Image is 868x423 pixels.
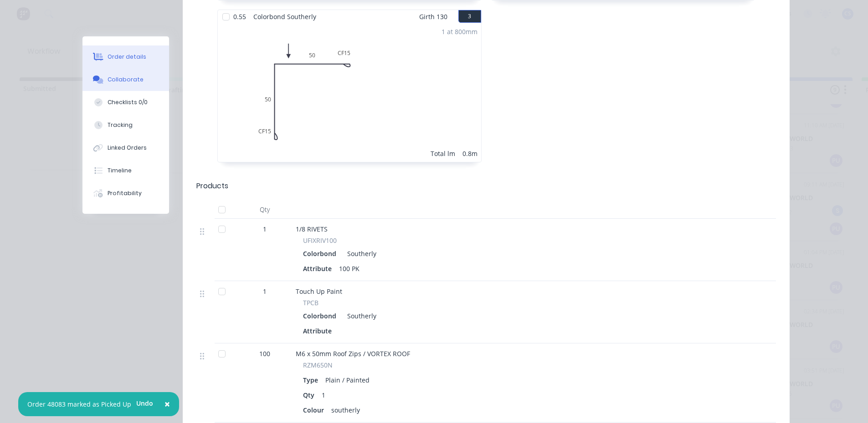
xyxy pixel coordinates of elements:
[237,201,292,219] div: Qty
[27,399,131,409] div: Order 48083 marked as Picked Up
[431,149,455,158] div: Total lm
[328,403,364,417] div: southerly
[108,166,132,175] div: Timeline
[303,360,333,370] span: RZM650N
[108,76,144,84] div: Collaborate
[318,388,329,402] div: 1
[303,388,318,402] div: Qty
[230,10,250,23] span: 0.55
[303,247,340,260] div: Colorbond
[419,10,447,23] span: Girth 130
[108,121,133,129] div: Tracking
[250,10,320,23] span: Colorbond Southerly
[108,189,142,197] div: Profitability
[108,53,146,61] div: Order details
[303,298,318,307] span: TPCB
[462,149,478,158] div: 0.8m
[303,262,335,275] div: Attribute
[82,182,169,205] button: Profitability
[458,10,481,23] button: 3
[82,136,169,159] button: Linked Orders
[108,98,148,106] div: Checklists 0/0
[303,324,335,337] div: Attribute
[82,68,169,91] button: Collaborate
[442,27,478,36] div: 1 at 800mm
[82,114,169,136] button: Tracking
[82,91,169,114] button: Checklists 0/0
[218,23,481,162] div: 0CF1550CF15501 at 800mmTotal lm0.8m
[263,287,267,296] span: 1
[155,393,179,415] button: Close
[303,373,322,387] div: Type
[303,403,328,417] div: Colour
[296,225,328,233] span: 1/8 RIVETS
[322,373,373,387] div: Plain / Painted
[344,247,376,260] div: Southerly
[259,349,270,358] span: 100
[303,309,340,322] div: Colorbond
[296,287,342,296] span: Touch Up Paint
[82,45,169,68] button: Order details
[344,309,376,322] div: Southerly
[131,397,158,410] button: Undo
[335,262,363,275] div: 100 PK
[303,236,337,245] span: UFIXRIV100
[196,181,228,191] div: Products
[164,398,170,410] span: ×
[108,144,147,152] div: Linked Orders
[263,224,267,234] span: 1
[296,349,410,358] span: M6 x 50mm Roof Zips / VORTEX ROOF
[82,159,169,182] button: Timeline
